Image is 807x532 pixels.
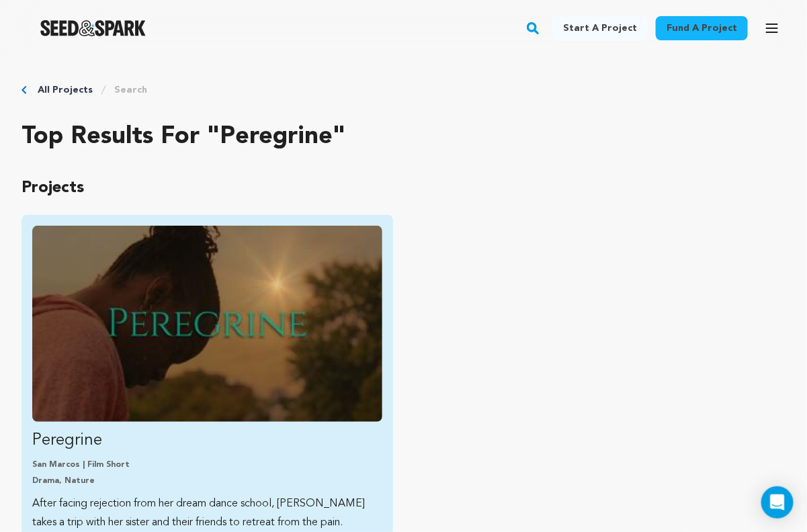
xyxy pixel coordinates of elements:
a: Start a project [552,16,648,40]
a: All Projects [38,83,93,97]
a: Search [114,83,147,97]
div: Open Intercom Messenger [761,486,794,519]
h2: Top results for "peregrine" [22,124,785,150]
a: Seed&Spark Homepage [40,20,146,36]
p: Projects [22,177,785,199]
a: Fund a project [656,16,748,40]
p: Peregrine [32,430,382,451]
div: Breadcrumb [22,83,785,97]
p: San Marcos | Film Short [32,459,382,470]
img: Seed&Spark Logo Dark Mode [40,20,146,36]
p: Drama, Nature [32,476,382,486]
